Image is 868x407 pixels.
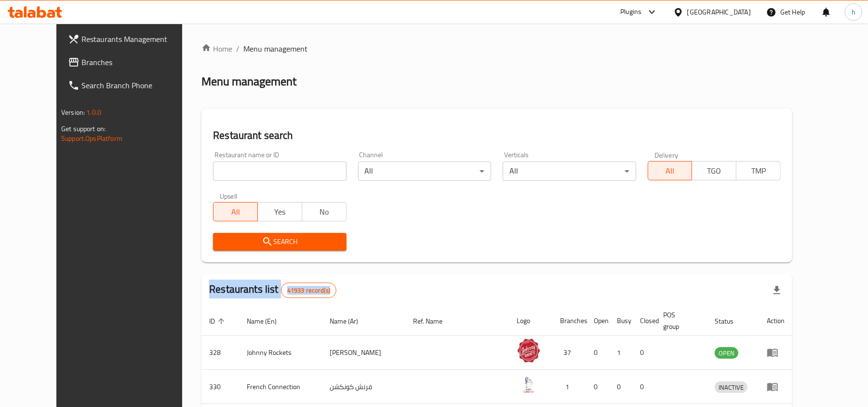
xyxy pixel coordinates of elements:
[609,370,632,404] td: 0
[767,381,785,393] div: Menu
[759,306,792,336] th: Action
[609,336,632,370] td: 1
[81,80,194,91] span: Search Branch Phone
[652,164,689,178] span: All
[201,43,792,54] nav: breadcrumb
[257,202,302,221] button: Yes
[765,279,788,302] div: Export file
[221,236,338,248] span: Search
[648,161,693,180] button: All
[306,205,343,219] span: No
[81,33,194,45] span: Restaurants Management
[586,336,609,370] td: 0
[715,382,748,393] span: INACTIVE
[663,309,695,332] span: POS group
[209,315,227,327] span: ID
[239,370,322,404] td: French Connection
[213,128,781,143] h2: Restaurant search
[213,202,258,221] button: All
[696,164,733,178] span: TGO
[715,348,738,359] span: OPEN
[243,43,307,54] span: Menu management
[715,381,748,393] div: INACTIVE
[302,202,347,221] button: No
[736,161,781,180] button: TMP
[552,336,586,370] td: 37
[60,74,201,97] a: Search Branch Phone
[552,306,586,336] th: Branches
[201,370,239,404] td: 330
[236,43,240,54] li: /
[715,315,746,327] span: Status
[213,162,346,181] input: Search for restaurant name or ID..
[609,306,632,336] th: Busy
[503,162,636,181] div: All
[552,370,586,404] td: 1
[692,161,736,180] button: TGO
[620,6,641,18] div: Plugins
[201,43,232,54] a: Home
[632,306,655,336] th: Closed
[632,370,655,404] td: 0
[217,205,254,219] span: All
[715,347,738,359] div: OPEN
[509,306,552,336] th: Logo
[330,315,371,327] span: Name (Ar)
[61,106,85,119] span: Version:
[81,56,194,68] span: Branches
[852,7,855,17] span: h
[586,370,609,404] td: 0
[517,339,541,363] img: Johnny Rockets
[281,283,336,298] div: Total records count
[358,162,491,181] div: All
[213,233,346,251] button: Search
[239,336,322,370] td: Johnny Rockets
[687,7,751,17] div: [GEOGRAPHIC_DATA]
[740,164,777,178] span: TMP
[201,336,239,370] td: 328
[60,27,201,51] a: Restaurants Management
[61,132,122,145] a: Support.OpsPlatform
[60,51,201,74] a: Branches
[262,205,298,219] span: Yes
[61,122,106,135] span: Get support on:
[322,370,406,404] td: فرنش كونكشن
[414,315,455,327] span: Ref. Name
[86,106,101,119] span: 1.0.0
[209,282,336,298] h2: Restaurants list
[322,336,406,370] td: [PERSON_NAME]
[281,286,336,295] span: 41933 record(s)
[767,347,785,358] div: Menu
[517,373,541,397] img: French Connection
[247,315,289,327] span: Name (En)
[586,306,609,336] th: Open
[201,74,296,89] h2: Menu management
[220,192,238,199] label: Upsell
[654,151,679,158] label: Delivery
[632,336,655,370] td: 0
